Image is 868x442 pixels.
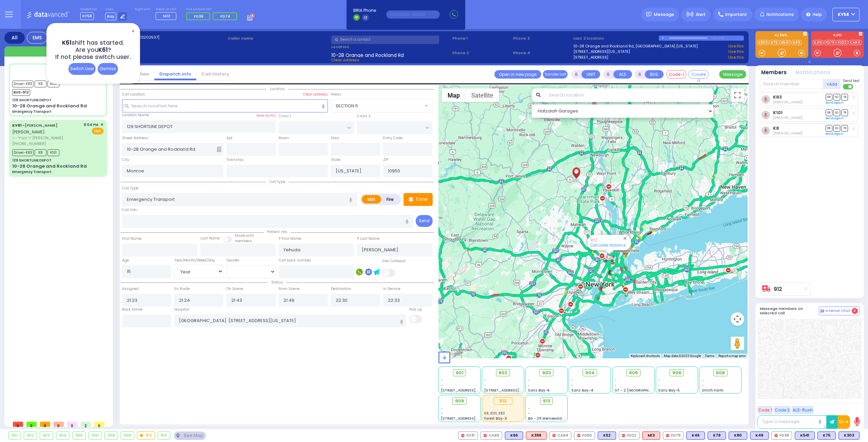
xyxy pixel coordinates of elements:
span: Phone 3 [513,36,571,41]
div: 129 SHORTLINE DEPOT [12,98,52,103]
span: - [441,383,443,388]
label: Last 3 location [573,36,659,41]
a: Use this [728,43,744,49]
button: +Add [823,79,841,89]
label: Dispatcher [80,7,97,12]
div: CAR4 [549,432,571,440]
label: Last Name [200,236,220,241]
span: KY61 - [12,123,25,128]
label: Clear address [303,92,328,97]
span: 903 [542,370,551,376]
div: 902 [24,432,37,439]
a: 912 [774,287,782,292]
a: Send again [826,116,844,120]
label: City [122,157,129,163]
label: Destination [331,286,351,292]
div: BLS [708,432,726,440]
a: Open this area in Google Maps (opens a new window) [440,350,462,358]
label: Night unit [135,7,150,12]
div: K79 [708,432,726,440]
a: Send again [826,132,844,136]
span: - [441,378,443,383]
span: members [235,238,252,244]
span: - [441,406,443,411]
label: Location [331,44,450,50]
span: Status [268,280,287,285]
div: K49 [750,432,769,440]
span: Internal Chat [825,309,850,313]
button: ALS [613,70,632,79]
h4: shift has started. Are you ? If not please switch user. [55,39,131,61]
span: Other building occupants [217,147,221,152]
input: Search location [545,88,714,102]
div: K46 [686,432,705,440]
span: Call type [266,179,289,184]
label: Caller name [228,36,329,41]
label: Room [279,135,289,141]
img: red-radio-icon.svg [461,434,465,437]
span: 10-28 Orange and Rockland Rd [331,52,404,57]
label: Areas [331,92,341,97]
span: Clear address [331,57,359,63]
a: 10-28 Orange and Rockland Rd, [GEOGRAPHIC_DATA] [US_STATE] [573,43,698,49]
label: Call Location [122,92,145,97]
img: red-radio-icon.svg [577,434,580,437]
span: - [571,383,573,388]
img: comment-alt.png [821,310,824,313]
img: red-radio-icon.svg [622,434,625,437]
label: Street Address [122,135,148,141]
div: 10-28 Orange and Rockland Rd [12,163,87,170]
div: BLS [750,432,769,440]
a: K101 [773,110,783,115]
label: Assigned [122,286,139,292]
button: Send [416,215,433,227]
span: K101 [47,149,59,156]
button: Message [719,70,746,79]
span: 0 [67,422,77,427]
div: 129 SHORTLINE DEPOT [12,158,52,163]
label: Call back number [279,258,311,263]
span: 0 [852,308,858,314]
label: Gender [226,258,239,263]
a: Use this [728,49,744,55]
span: 913 [543,398,550,404]
button: Show satellite imagery [466,88,499,102]
div: 909 [121,432,134,439]
button: Members [761,69,787,77]
span: 902 [498,370,507,376]
span: K61 [98,46,108,54]
span: - [702,383,704,388]
div: 903 [40,432,53,439]
label: ZIP [383,157,388,163]
span: 0 [13,422,23,427]
div: Switch User [68,63,96,75]
div: BLS [598,432,616,440]
span: SECTION 5 [331,100,423,112]
a: K75 [770,40,779,45]
button: Notifications [795,69,830,77]
div: FD22 [619,432,639,440]
div: BLS [729,432,747,440]
span: Phone 1 [452,36,511,41]
div: FD50 [574,432,595,440]
div: 904 [56,432,70,439]
span: K101 [47,81,59,87]
span: - [615,383,617,388]
div: Dismiss [98,63,118,75]
a: Calculate distance [590,243,626,248]
div: BLS [817,432,836,440]
span: Forest Bay-3 [484,416,507,421]
span: 2 [81,422,91,427]
span: Important [725,12,747,18]
label: Cad: [124,35,225,40]
span: [STREET_ADDRESS][PERSON_NAME] [441,388,505,393]
span: K8 [35,149,46,156]
label: Fire [381,195,400,204]
span: FD74 [220,14,230,19]
span: AT - 2 [GEOGRAPHIC_DATA] [615,388,665,393]
h5: Message members on selected call [760,307,819,315]
span: Alert [696,12,706,18]
a: FD79 [824,40,836,45]
a: [PERSON_NAME] [12,123,58,128]
a: Dispatch info [154,71,196,77]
